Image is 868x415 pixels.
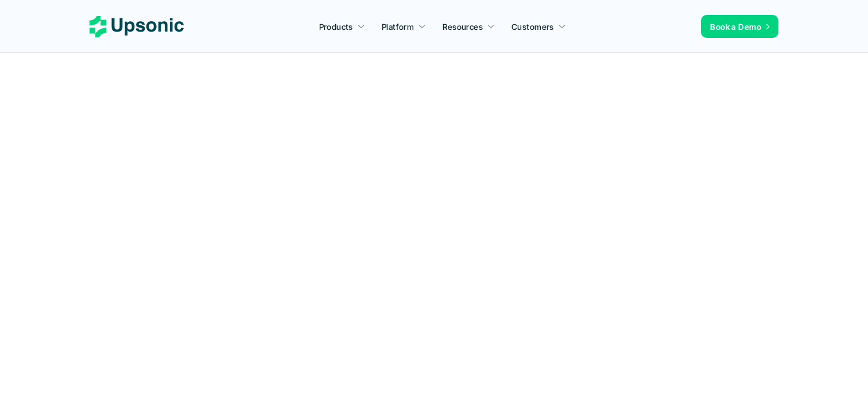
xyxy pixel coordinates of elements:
p: Platform [382,21,414,33]
p: From onboarding to compliance to settlement to autonomous control. Work with %82 more efficiency ... [248,212,620,248]
p: Customers [511,21,554,33]
p: Products [319,21,353,33]
p: Resources [443,21,483,33]
a: Products [312,16,372,37]
a: Book a Demo [701,15,778,38]
a: Play with interactive demo [303,272,463,311]
h2: Agentic AI Platform for FinTech Operations [236,98,631,185]
p: Book a Demo [482,290,543,311]
a: Book a Demo [468,284,565,318]
p: Play with interactive demo [316,279,440,304]
p: Book a Demo [710,21,761,33]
